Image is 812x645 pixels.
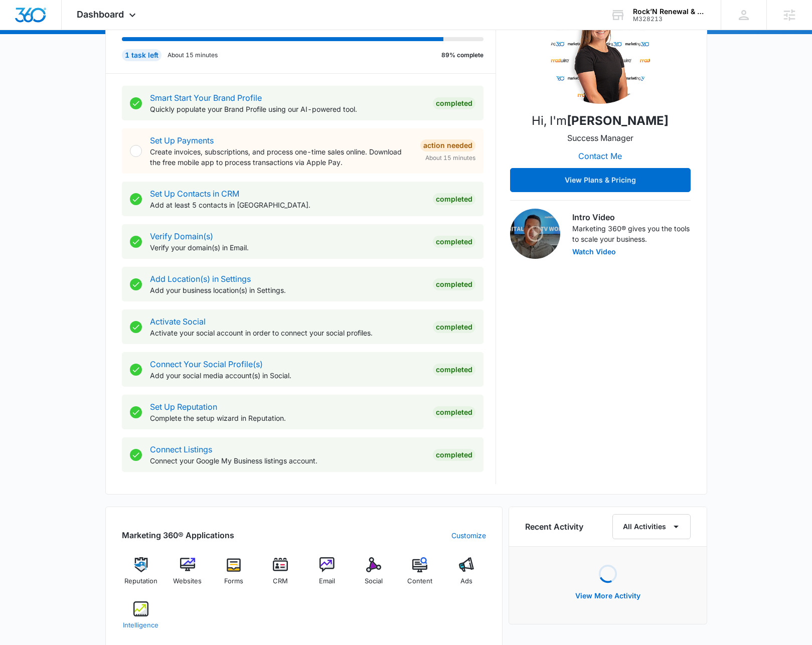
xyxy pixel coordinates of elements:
p: Hi, I'm [532,112,669,130]
span: Ads [460,576,472,586]
button: View Plans & Pricing [510,168,691,192]
a: Reputation [122,557,160,593]
span: Reputation [124,576,157,586]
button: Watch Video [572,248,616,255]
button: View More Activity [565,584,651,608]
strong: [PERSON_NAME] [567,113,669,128]
a: Content [401,557,439,593]
a: Set Up Payments [150,135,214,145]
p: Marketing 360® gives you the tools to scale your business. [572,223,691,244]
span: CRM [273,576,288,586]
div: Completed [433,321,475,333]
p: Add your business location(s) in Settings. [150,285,425,295]
a: Intelligence [122,601,160,637]
button: All Activities [612,514,691,539]
div: Action Needed [420,139,475,151]
span: Forms [224,576,243,586]
a: Set Up Contacts in CRM [150,189,239,199]
div: account name [633,8,706,16]
img: Kinsey Smith [550,4,651,104]
img: Intro Video [510,209,560,259]
span: Websites [173,576,202,586]
div: Completed [433,97,475,109]
p: Create invoices, subscriptions, and process one-time sales online. Download the free mobile app t... [150,146,412,168]
div: 1 task left [122,49,161,61]
a: Connect Listings [150,444,212,454]
p: Add your social media account(s) in Social. [150,370,425,381]
a: Websites [168,557,207,593]
span: Email [319,576,335,586]
a: Smart Start Your Brand Profile [150,93,262,103]
p: Verify your domain(s) in Email. [150,242,425,253]
span: Dashboard [77,9,124,20]
a: Set Up Reputation [150,402,217,412]
p: Quickly populate your Brand Profile using our AI-powered tool. [150,104,425,114]
p: Complete the setup wizard in Reputation. [150,413,425,423]
a: Add Location(s) in Settings [150,274,251,284]
div: Completed [433,278,475,290]
p: Activate your social account in order to connect your social profiles. [150,328,425,338]
div: Completed [433,236,475,248]
a: Verify Domain(s) [150,231,213,241]
a: Activate Social [150,316,206,327]
h2: Marketing 360® Applications [122,529,234,541]
h3: Intro Video [572,211,691,223]
p: About 15 minutes [168,51,218,60]
span: About 15 minutes [425,153,475,163]
a: Connect Your Social Profile(s) [150,359,263,369]
div: Completed [433,364,475,376]
a: Ads [447,557,486,593]
h6: Recent Activity [525,521,583,533]
button: Contact Me [568,144,632,168]
a: Email [308,557,347,593]
a: Forms [215,557,253,593]
span: Social [365,576,383,586]
div: Completed [433,406,475,418]
div: Completed [433,193,475,205]
a: Social [354,557,393,593]
span: Intelligence [123,620,158,630]
span: Content [407,576,432,586]
div: Completed [433,449,475,461]
a: CRM [261,557,300,593]
p: Success Manager [567,132,633,144]
a: Customize [451,530,486,541]
div: account id [633,16,706,23]
p: Connect your Google My Business listings account. [150,455,425,466]
p: Add at least 5 contacts in [GEOGRAPHIC_DATA]. [150,200,425,210]
p: 89% complete [441,51,483,60]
